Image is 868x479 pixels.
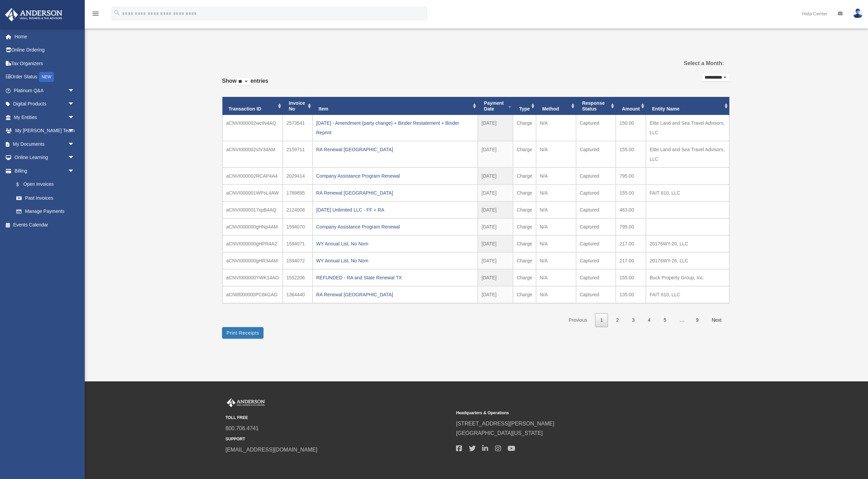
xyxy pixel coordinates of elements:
td: Charge [513,115,536,141]
td: [DATE] [478,184,513,201]
td: Charge [513,167,536,184]
td: Captured [576,201,616,218]
img: User Pic [853,8,863,18]
div: NEW [39,72,54,82]
td: [DATE] [478,167,513,184]
a: 3 [627,313,640,327]
td: Charge [513,235,536,252]
td: [DATE] [478,235,513,252]
td: Charge [513,269,536,286]
td: N/A [536,115,576,141]
a: My [PERSON_NAME] Teamarrow_drop_down [5,124,85,138]
a: Past Invoices [9,191,81,205]
small: TOLL FREE [225,414,451,421]
div: RA Renewal [GEOGRAPHIC_DATA] [316,145,474,154]
td: 1594072 [283,252,313,269]
td: 217.00 [616,252,646,269]
td: [DATE] [478,218,513,235]
td: aCNVI000002RCAP4A4 [222,167,283,184]
a: 9 [691,313,704,327]
a: menu [92,12,100,18]
td: aCNVI000001WPsL4AW [222,184,283,201]
td: aCN6f000000PC6kGAG [222,286,283,303]
a: Previous [564,313,592,327]
td: 1364440 [283,286,313,303]
label: Show entries [222,76,268,93]
small: SUPPORT [225,436,451,443]
a: Order StatusNEW [5,70,85,84]
td: [DATE] [478,252,513,269]
td: Captured [576,252,616,269]
div: [DATE] - Amendment (party change) + Binder Restatement + Binder Reprint [316,118,474,137]
td: [DATE] [478,286,513,303]
td: 2573541 [283,115,313,141]
th: Invoice No: activate to sort column ascending [283,97,313,115]
td: Charge [513,141,536,167]
td: aCNVI000000gHPR4A2 [222,235,283,252]
td: Captured [576,115,616,141]
span: arrow_drop_down [68,111,81,124]
span: … [674,317,690,323]
a: Online Learningarrow_drop_down [5,151,85,164]
td: 2124008 [283,201,313,218]
td: 1552206 [283,269,313,286]
span: arrow_drop_down [68,164,81,178]
a: 800.706.4741 [225,425,259,431]
a: [EMAIL_ADDRESS][DOMAIN_NAME] [225,447,317,453]
a: Events Calendar [5,218,85,232]
a: Online Ordering [5,43,85,57]
span: arrow_drop_down [68,84,81,98]
span: arrow_drop_down [68,124,81,138]
td: Captured [576,269,616,286]
td: 1594071 [283,235,313,252]
th: Type: activate to sort column ascending [513,97,536,115]
a: $Open Invoices [9,178,85,192]
div: REFUNDED - RA and State Renewal TX [316,273,474,282]
th: Response Status: activate to sort column ascending [576,97,616,115]
td: 1789895 [283,184,313,201]
td: 2029414 [283,167,313,184]
td: aCNVI000002wctN4AQ [222,115,283,141]
a: Digital Productsarrow_drop_down [5,97,85,111]
td: aCNVI000000gHNp4AM [222,218,283,235]
td: 795.00 [616,218,646,235]
td: Captured [576,141,616,167]
label: Select a Month: [650,59,724,68]
a: 2 [611,313,624,327]
td: N/A [536,184,576,201]
th: Amount: activate to sort column ascending [616,97,646,115]
div: WY Annual List, No Nom [316,239,474,248]
td: 150.00 [616,115,646,141]
div: Company Assistance Program Renewal [316,171,474,181]
a: Billingarrow_drop_down [5,164,85,178]
td: N/A [536,218,576,235]
td: N/A [536,167,576,184]
span: arrow_drop_down [68,151,81,165]
td: Elite Land and Sea Travel Advisors, LLC [646,141,729,167]
td: [DATE] [478,141,513,167]
th: Entity Name: activate to sort column ascending [646,97,729,115]
td: 795.00 [616,167,646,184]
td: 217.00 [616,235,646,252]
th: Method: activate to sort column ascending [536,97,576,115]
td: aCNVI000000YWK14AO [222,269,283,286]
i: search [113,9,121,17]
a: Manage Payments [9,205,85,218]
td: 463.00 [616,201,646,218]
td: [DATE] [478,269,513,286]
td: aCNVI000000gHR34AM [222,252,283,269]
a: Tax Organizers [5,57,85,70]
td: [DATE] [478,201,513,218]
a: [STREET_ADDRESS][PERSON_NAME] [456,421,554,426]
td: Charge [513,286,536,303]
img: Anderson Advisors Platinum Portal [3,8,64,21]
td: FAIT 610, LLC [646,184,729,201]
th: Transaction ID: activate to sort column ascending [222,97,283,115]
td: 1594070 [283,218,313,235]
th: Payment Date: activate to sort column ascending [478,97,513,115]
td: [DATE] [478,115,513,141]
div: WY Annual List, No Nom [316,256,474,265]
td: Charge [513,252,536,269]
select: Showentries [237,78,251,86]
td: Charge [513,201,536,218]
